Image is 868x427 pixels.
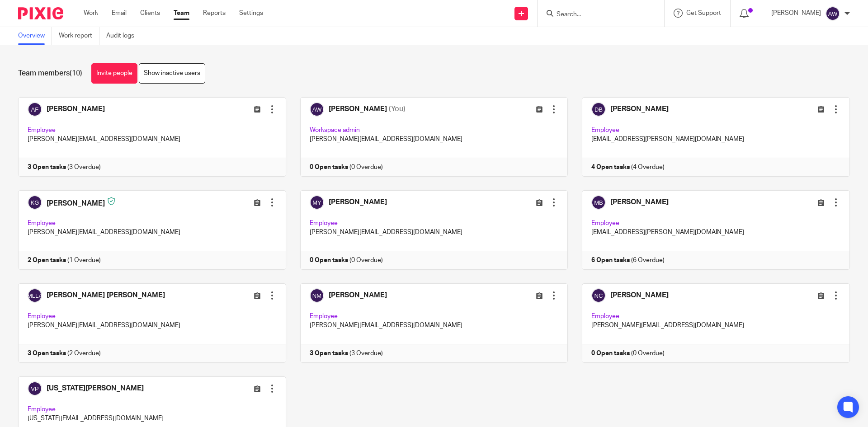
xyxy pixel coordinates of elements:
[106,27,141,45] a: Audit logs
[59,27,99,45] a: Work report
[139,63,205,84] a: Show inactive users
[826,6,840,21] img: svg%3E
[686,10,721,16] span: Get Support
[771,9,821,18] p: [PERSON_NAME]
[70,70,82,77] span: (10)
[18,7,63,19] img: Pixie
[91,63,137,84] a: Invite people
[556,11,637,19] input: Search
[18,27,52,45] a: Overview
[239,9,263,18] a: Settings
[203,9,226,18] a: Reports
[140,9,160,18] a: Clients
[112,9,127,18] a: Email
[174,9,189,18] a: Team
[84,9,98,18] a: Work
[18,69,82,78] h1: Team members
